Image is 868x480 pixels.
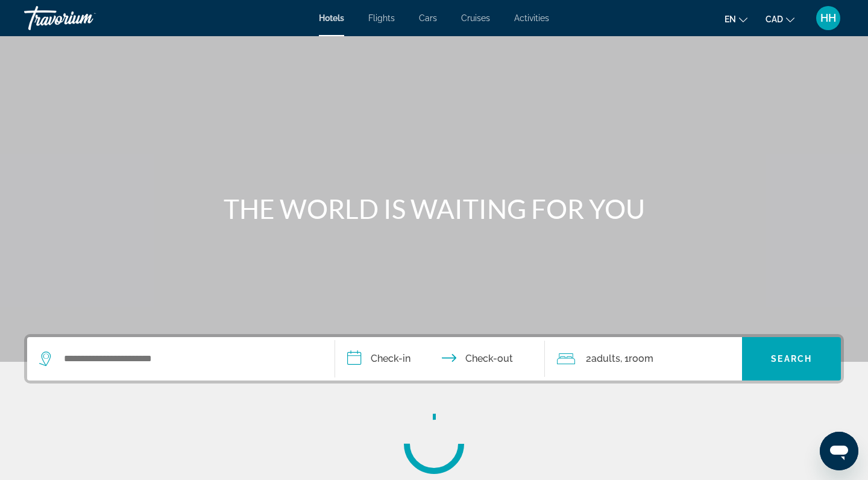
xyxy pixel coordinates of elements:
[771,354,812,364] span: Search
[820,432,858,470] iframe: Button to launch messaging window
[27,337,841,381] div: Search widget
[208,193,660,224] h1: THE WORLD IS WAITING FOR YOU
[319,13,344,23] a: Hotels
[725,10,747,28] button: Change language
[620,350,653,367] span: , 1
[725,14,736,24] span: en
[419,13,437,23] a: Cars
[586,350,620,367] span: 2
[461,13,490,23] a: Cruises
[766,10,794,28] button: Change currency
[545,337,743,381] button: Travelers: 2 adults, 0 children
[742,337,841,381] button: Search
[24,2,145,34] a: Travorium
[820,12,836,24] span: HH
[766,14,783,24] span: CAD
[335,337,545,381] button: Check in and out dates
[514,13,549,23] a: Activities
[368,13,395,23] a: Flights
[591,353,620,364] span: Adults
[629,353,653,364] span: Room
[813,5,844,31] button: User Menu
